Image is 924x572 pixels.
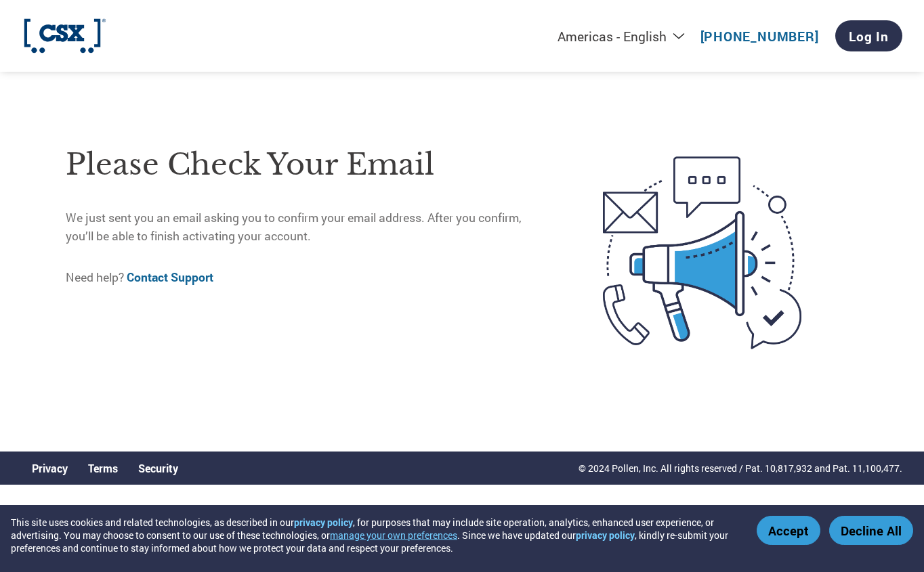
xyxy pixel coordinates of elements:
a: Privacy [32,461,68,475]
h1: Please check your email [66,143,546,187]
img: open-email [546,132,858,373]
a: Security [138,461,178,475]
img: CSX [22,18,108,55]
p: Need help? [66,269,546,286]
p: We just sent you an email asking you to confirm your email address. After you confirm, you’ll be ... [66,209,546,245]
a: Contact Support [127,269,213,285]
button: Accept [757,516,820,545]
p: © 2024 Pollen, Inc. All rights reserved / Pat. 10,817,932 and Pat. 11,100,477. [579,461,902,475]
div: This site uses cookies and related technologies, as described in our , for purposes that may incl... [11,516,737,554]
a: [PHONE_NUMBER] [700,28,819,45]
a: privacy policy [294,516,353,529]
button: manage your own preferences [330,529,457,542]
button: Decline All [829,516,913,545]
a: Log In [835,20,902,51]
a: privacy policy [576,529,635,542]
a: Terms [88,461,118,475]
